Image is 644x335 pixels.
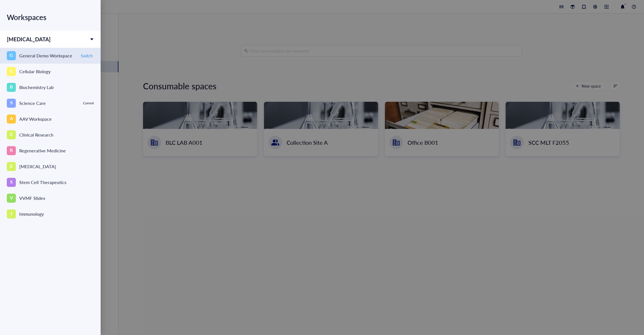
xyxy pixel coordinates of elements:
[19,99,46,107] div: Science Care
[10,194,13,201] span: V
[7,35,51,43] span: [MEDICAL_DATA]
[10,51,13,59] span: G
[10,178,13,185] span: S
[19,147,66,155] div: Regenerative Medicine
[10,115,13,122] span: A
[10,146,13,154] span: R
[10,162,13,169] span: C
[80,52,94,59] button: Switch
[19,115,52,123] div: AAV Workspace
[10,131,13,138] span: C
[83,101,94,105] div: Current
[19,52,72,60] div: General Demo Workspace
[19,194,45,202] div: VVMF Slides
[10,67,13,74] span: C
[19,83,54,91] div: Biochemistry Lab
[7,9,94,25] div: Workspaces
[19,178,66,186] div: Stem Cell Therapeutics
[19,131,53,139] div: Clinical Research
[19,210,44,218] div: Immunology
[19,163,56,170] div: [MEDICAL_DATA]
[10,83,13,90] span: B
[11,210,12,217] span: I
[19,68,51,75] div: Cellular Biology
[81,53,93,58] span: Switch
[10,99,13,106] span: S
